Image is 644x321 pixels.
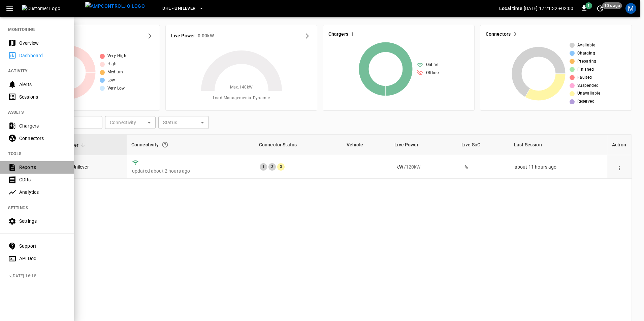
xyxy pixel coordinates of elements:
[19,94,66,100] div: Sessions
[19,122,66,129] div: Chargers
[19,243,66,249] div: Support
[19,81,66,88] div: Alerts
[585,2,592,9] span: 1
[85,2,145,10] img: ampcontrol.io logo
[595,3,606,14] button: set refresh interval
[625,3,636,14] div: profile-icon
[162,5,195,12] span: DHL - Unilever
[19,164,66,171] div: Reports
[19,255,66,262] div: API Doc
[22,5,83,12] img: Customer Logo
[19,40,66,46] div: Overview
[19,135,66,142] div: Connectors
[499,5,522,12] p: Local time
[19,176,66,183] div: CDRs
[524,5,573,12] p: [DATE] 17:21:32 +02:00
[9,273,69,280] span: v [DATE] 16:18
[19,52,66,59] div: Dashboard
[19,189,66,195] div: Analytics
[19,218,66,224] div: Settings
[602,2,622,9] span: 10 s ago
